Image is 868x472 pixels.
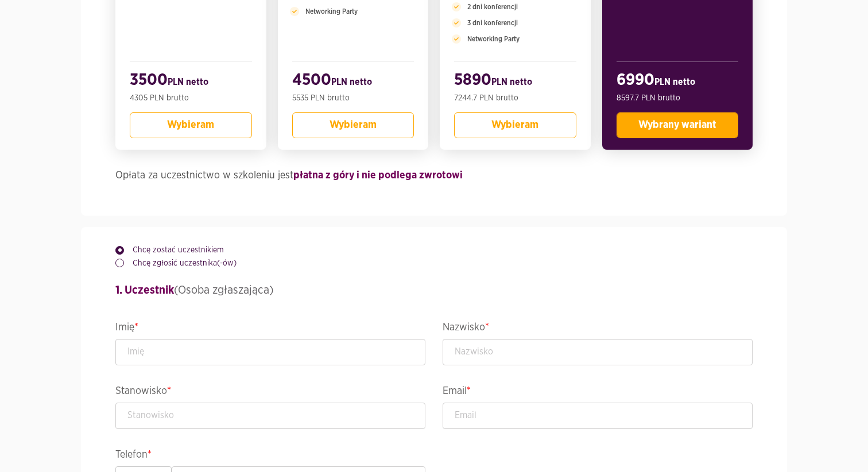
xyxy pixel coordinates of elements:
legend: Telefon [115,446,425,466]
p: 5535 PLN brutto [292,92,414,104]
input: Imię [115,339,425,365]
input: Stanowisko [115,403,425,429]
span: Networking Party [467,34,520,44]
span: PLN netto [654,77,695,87]
strong: 1. Uczestnik [115,284,174,296]
h2: 4500 [292,71,414,92]
button: Wybieram [454,112,576,138]
legend: Email [443,383,753,403]
h4: Opłata za uczestnictwo w szkoleniu jest [115,167,753,184]
button: Wybieram [130,112,252,138]
h4: (Osoba zgłaszająca) [115,282,753,299]
p: 4305 PLN brutto [130,92,252,104]
h2: 6990 [617,71,739,92]
h2: 5890 [454,71,576,92]
label: Chcę zostać uczestnikiem [124,244,224,256]
button: Wybieram [292,112,414,138]
span: Networking Party [305,6,358,17]
button: Wybrany wariant [617,112,739,138]
strong: płatna z góry i nie podlega zwrotowi [293,170,463,181]
span: Wybieram [491,120,538,130]
input: Nazwisko [443,339,753,365]
span: Wybrany wariant [638,120,716,130]
span: 2 dni konferencji [467,2,518,12]
legend: Imię [115,319,425,339]
p: 7244.7 PLN brutto [454,92,576,104]
input: Email [443,403,753,429]
span: Wybieram [330,120,377,130]
label: Chcę zgłosić uczestnika(-ów) [124,258,237,269]
legend: Stanowisko [115,383,425,403]
span: PLN netto [168,77,208,87]
legend: Nazwisko [443,319,753,339]
span: PLN netto [331,77,372,87]
h2: 3500 [130,71,252,92]
span: PLN netto [491,77,532,87]
span: Wybieram [167,120,214,130]
p: 8597.7 PLN brutto [617,92,739,104]
span: 3 dni konferencji [467,18,518,28]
